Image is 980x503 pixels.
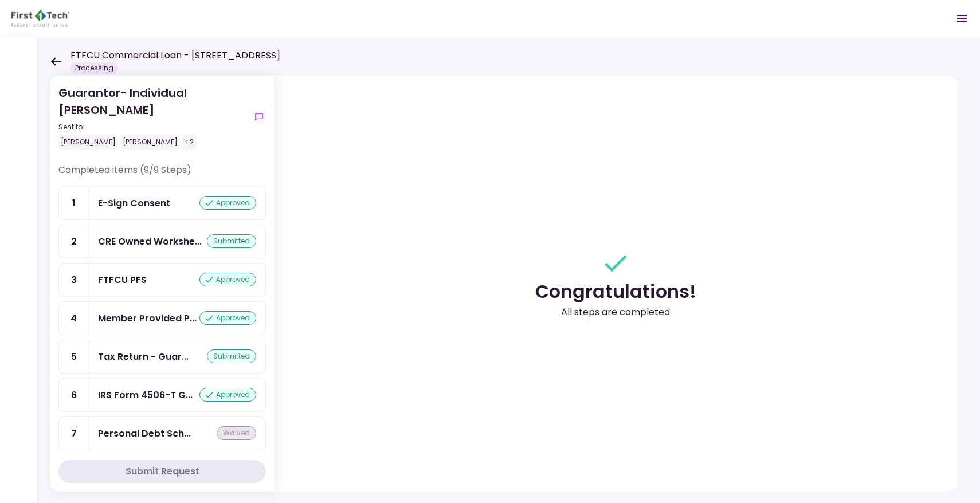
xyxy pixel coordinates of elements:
div: Member Provided PFS [98,311,197,325]
a: 2CRE Owned Worksheetsubmitted [58,225,266,258]
div: [PERSON_NAME] [120,135,180,150]
div: IRS Form 4506-T Guarantor [98,388,193,402]
div: CRE Owned Worksheet [98,234,202,249]
div: submitted [207,234,256,248]
a: 6IRS Form 4506-T Guarantorapproved [58,378,266,412]
div: approved [199,273,256,286]
div: waived [217,426,256,440]
a: 7Personal Debt Schedulewaived [58,416,266,450]
div: Sent to: [58,122,248,132]
div: Personal Debt Schedule [98,426,191,441]
a: 5Tax Return - Guarantorsubmitted [58,340,266,374]
a: 4Member Provided PFSapproved [58,301,266,335]
div: FTFCU PFS [98,273,147,287]
h1: FTFCU Commercial Loan - [STREET_ADDRESS] [70,49,280,62]
div: Tax Return - Guarantor [98,349,189,364]
button: Submit Request [58,460,266,483]
div: 1 [59,187,89,219]
div: All steps are completed [561,305,670,319]
div: Guarantor- Individual [PERSON_NAME] [58,84,248,150]
img: Partner icon [11,10,69,27]
div: approved [199,311,256,325]
div: submitted [207,349,256,363]
div: approved [199,196,256,210]
div: Congratulations! [535,278,696,305]
button: show-messages [252,110,266,124]
div: Completed items (9/9 Steps) [58,163,266,186]
div: 6 [59,379,89,411]
div: Submit Request [126,465,199,478]
a: 3FTFCU PFSapproved [58,263,266,297]
a: 1E-Sign Consentapproved [58,186,266,220]
div: 2 [59,225,89,258]
div: 4 [59,302,89,335]
button: Open menu [948,5,975,32]
div: Processing [70,62,118,74]
div: approved [199,388,256,402]
div: 7 [59,417,89,450]
div: 5 [59,340,89,373]
div: [PERSON_NAME] [58,135,118,150]
div: 3 [59,264,89,296]
div: E-Sign Consent [98,196,170,210]
div: +2 [182,135,196,150]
